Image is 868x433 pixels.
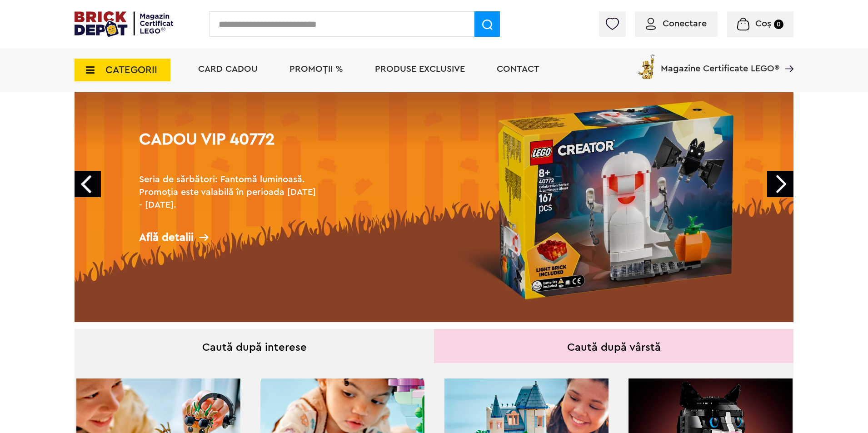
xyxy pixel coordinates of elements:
[774,20,783,29] small: 0
[75,329,434,363] div: Caută după interese
[767,171,793,197] a: Next
[779,52,793,61] a: Magazine Certificate LEGO®
[434,329,793,363] div: Caută după vârstă
[198,65,258,74] a: Card Cadou
[139,232,321,243] div: Află detalii
[646,19,707,28] a: Conectare
[663,19,707,28] span: Conectare
[139,131,321,164] h1: Cadou VIP 40772
[661,52,779,73] span: Magazine Certificate LEGO®
[75,47,793,322] a: Cadou VIP 40772Seria de sărbători: Fantomă luminoasă. Promoția este valabilă în perioada [DATE] -...
[755,19,771,28] span: Coș
[139,173,321,211] h2: Seria de sărbători: Fantomă luminoasă. Promoția este valabilă în perioada [DATE] - [DATE].
[289,65,343,74] a: PROMOȚII %
[105,65,157,75] span: CATEGORII
[497,65,539,74] a: Contact
[75,171,101,197] a: Prev
[375,65,465,74] a: Produse exclusive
